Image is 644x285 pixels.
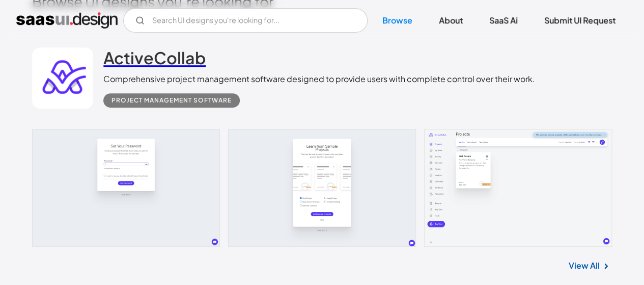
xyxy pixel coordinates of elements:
[103,47,206,68] h2: ActiveCollab
[370,9,425,32] a: Browse
[111,94,232,107] div: Project Management Software
[16,12,118,29] a: home
[103,73,535,85] div: Comprehensive project management software designed to provide users with complete control over th...
[123,8,368,33] input: Search UI designs you're looking for...
[477,9,530,32] a: SaaS Ai
[532,9,628,32] a: Submit UI Request
[427,9,475,32] a: About
[123,8,368,33] form: Email Form
[569,260,600,272] a: View All
[103,47,206,73] a: ActiveCollab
